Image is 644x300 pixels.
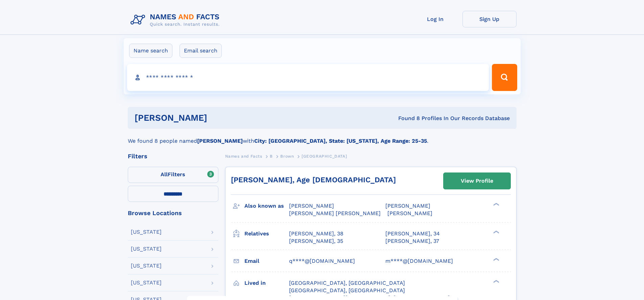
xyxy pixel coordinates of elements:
[289,287,405,294] span: [GEOGRAPHIC_DATA], [GEOGRAPHIC_DATA]
[492,202,500,207] div: ❯
[492,230,500,234] div: ❯
[131,229,162,235] div: [US_STATE]
[231,176,396,184] a: [PERSON_NAME], Age [DEMOGRAPHIC_DATA]
[128,129,517,145] div: We found 8 people named with .
[289,280,405,286] span: [GEOGRAPHIC_DATA], [GEOGRAPHIC_DATA]
[492,279,500,283] div: ❯
[462,11,517,27] a: Sign Up
[289,237,343,245] a: [PERSON_NAME], 35
[131,246,162,252] div: [US_STATE]
[244,200,289,212] h3: Also known as
[385,237,439,245] a: [PERSON_NAME], 37
[280,152,294,160] a: Brown
[289,230,343,237] a: [PERSON_NAME], 38
[128,210,218,216] div: Browse Locations
[131,280,162,285] div: [US_STATE]
[461,173,493,189] div: View Profile
[270,154,273,159] span: B
[128,153,218,159] div: Filters
[135,114,303,122] h1: [PERSON_NAME]
[289,203,334,209] span: [PERSON_NAME]
[302,154,347,159] span: [GEOGRAPHIC_DATA]
[127,64,489,91] input: search input
[303,115,510,122] div: Found 8 Profiles In Our Records Database
[180,44,222,58] label: Email search
[225,152,262,160] a: Names and Facts
[280,154,294,159] span: Brown
[254,138,427,144] b: City: [GEOGRAPHIC_DATA], State: [US_STATE], Age Range: 25-35
[244,255,289,267] h3: Email
[270,152,273,160] a: B
[492,64,517,91] button: Search Button
[128,11,225,29] img: Logo Names and Facts
[387,210,432,216] span: [PERSON_NAME]
[492,257,500,261] div: ❯
[289,210,381,216] span: [PERSON_NAME] [PERSON_NAME]
[161,171,168,178] span: All
[444,173,510,189] a: View Profile
[385,203,430,209] span: [PERSON_NAME]
[244,228,289,239] h3: Relatives
[128,167,218,183] label: Filters
[244,277,289,289] h3: Lived in
[197,138,243,144] b: [PERSON_NAME]
[129,44,172,58] label: Name search
[131,263,162,269] div: [US_STATE]
[385,230,440,237] a: [PERSON_NAME], 34
[408,11,462,27] a: Log In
